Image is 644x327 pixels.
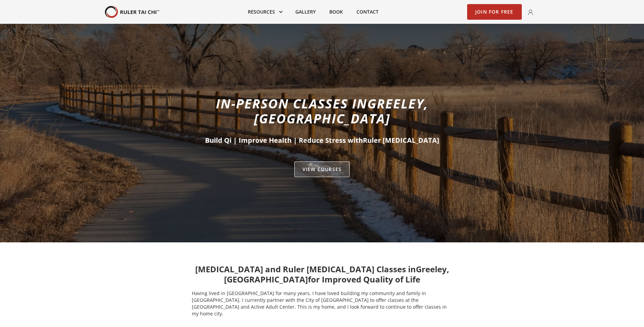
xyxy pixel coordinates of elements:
h3: [MEDICAL_DATA] and Ruler [MEDICAL_DATA] Classes in for Improved Quality of Life [148,264,496,285]
div: Resources [241,4,289,19]
span: Ruler [MEDICAL_DATA] [363,136,439,145]
a: VIEW Courses [294,161,350,177]
img: Your Brand Name [105,6,159,18]
a: home [105,6,159,18]
a: Book [323,4,350,19]
a: Gallery [289,4,323,19]
h2: Build Qi | Improve Health | Reduce Stress with [163,136,481,145]
a: Contact [350,4,385,19]
a: Join for Free [467,4,522,20]
span: Greeley, [GEOGRAPHIC_DATA] [254,94,428,127]
h1: In-person classes in [163,96,481,126]
span: Greeley, [GEOGRAPHIC_DATA] [224,263,449,285]
p: Having lived in [GEOGRAPHIC_DATA] for many years, I have loved building my community and family i... [192,290,453,317]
